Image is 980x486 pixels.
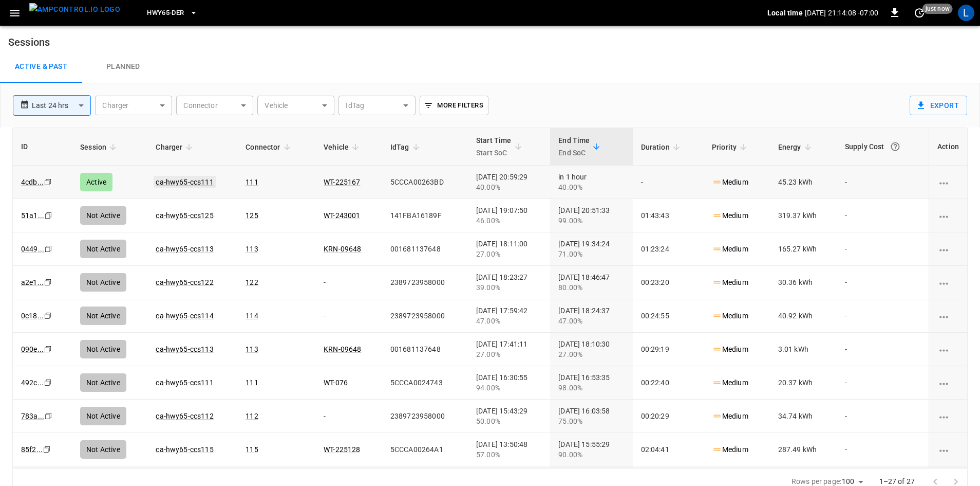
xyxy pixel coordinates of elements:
div: Supply Cost [845,137,920,156]
div: profile-icon [958,5,974,21]
div: [DATE] 18:24:37 [558,305,624,326]
span: Session [80,141,120,153]
td: 01:43:43 [633,199,704,232]
div: 99.00% [558,215,624,226]
p: Medium [712,377,748,388]
div: copy [44,243,54,255]
img: ampcontrol.io logo [29,3,120,16]
div: Not Active [80,373,126,392]
div: [DATE] 13:50:48 [476,439,542,460]
a: 112 [246,412,258,420]
div: Not Active [80,340,126,358]
div: [DATE] 18:23:27 [476,272,542,293]
div: [DATE] 15:55:29 [558,439,624,460]
div: 90.00% [558,449,624,460]
div: 40.00% [558,182,624,192]
p: Medium [712,210,748,221]
a: 114 [246,312,258,320]
div: 27.00% [558,349,624,359]
div: [DATE] 18:11:00 [476,239,542,259]
td: 20.37 kWh [770,366,837,400]
p: Medium [712,344,748,355]
span: Energy [778,141,815,153]
td: 2389723958000 [382,266,468,299]
a: 111 [246,379,258,387]
a: 125 [246,211,258,220]
td: 34.74 kWh [770,400,837,433]
div: Last 24 hrs [32,96,91,115]
p: Start SoC [476,147,512,159]
div: [DATE] 17:59:42 [476,305,542,326]
a: ca-hwy65-ccs114 [156,312,213,320]
div: copy [42,444,52,455]
a: ca-hwy65-ccs111 [156,379,213,387]
div: 27.00% [476,349,542,359]
div: Start Time [476,134,512,159]
p: Medium [712,244,748,255]
div: Not Active [80,407,126,425]
td: - [633,166,704,199]
div: 39.00% [476,282,542,293]
a: ca-hwy65-ccs112 [156,412,213,420]
div: [DATE] 16:30:55 [476,372,542,393]
a: 4cdb... [21,178,44,186]
div: 98.00% [558,383,624,393]
td: 45.23 kWh [770,166,837,199]
div: [DATE] 20:59:29 [476,172,542,192]
td: - [837,299,929,333]
div: copy [44,210,54,221]
p: End SoC [558,147,590,159]
p: [DATE] 21:14:08 -07:00 [805,8,878,18]
span: IdTag [390,141,423,153]
div: charging session options [937,344,959,354]
a: 0449... [21,245,44,253]
a: 122 [246,278,258,286]
div: charging session options [937,444,959,455]
div: [DATE] 18:10:30 [558,339,624,359]
div: 75.00% [558,416,624,426]
div: End Time [558,134,590,159]
div: copy [43,344,53,355]
td: 5CCCA0024743 [382,366,468,400]
div: Not Active [80,206,126,225]
button: More Filters [420,96,488,115]
td: - [837,199,929,232]
td: - [837,232,929,266]
a: ca-hwy65-ccs122 [156,278,213,286]
div: 50.00% [476,416,542,426]
a: WT-225128 [324,445,360,454]
div: Not Active [80,440,126,459]
div: charging session options [937,311,959,321]
td: 00:22:40 [633,366,704,400]
td: - [837,266,929,299]
td: 00:23:20 [633,266,704,299]
div: charging session options [937,277,959,287]
span: just now [922,4,953,14]
td: 5CCCA00264A1 [382,433,468,466]
div: in 1 hour [558,172,624,192]
div: copy [43,377,53,388]
a: ca-hwy65-ccs115 [156,445,213,454]
a: KRN-09648 [324,345,361,353]
a: 0c18... [21,312,44,320]
div: Not Active [80,273,126,292]
div: [DATE] 17:41:11 [476,339,542,359]
a: 115 [246,445,258,454]
div: Active [80,173,112,191]
td: 00:24:55 [633,299,704,333]
a: 113 [246,345,258,353]
td: 319.37 kWh [770,199,837,232]
button: Export [910,96,967,115]
td: 30.36 kWh [770,266,837,299]
a: ca-hwy65-ccs111 [154,176,215,188]
a: KRN-09648 [324,245,361,253]
a: ca-hwy65-ccs125 [156,211,213,220]
div: Not Active [80,240,126,258]
td: - [315,299,382,333]
td: - [837,366,929,400]
td: 165.27 kWh [770,232,837,266]
div: 46.00% [476,215,542,226]
div: charging session options [937,377,959,388]
p: Medium [712,311,748,321]
a: WT-076 [324,379,348,387]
